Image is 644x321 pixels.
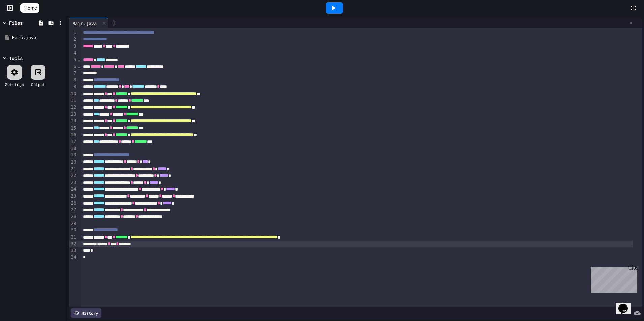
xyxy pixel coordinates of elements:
div: 27 [69,207,77,213]
div: 7 [69,70,77,77]
div: 16 [69,132,77,138]
div: 1 [69,29,77,36]
div: Output [31,81,45,87]
iframe: chat widget [616,294,637,314]
div: 2 [69,36,77,43]
div: Main.java [69,20,100,27]
iframe: chat widget [588,265,637,293]
span: Home [24,5,37,11]
div: 4 [69,50,77,57]
a: Home [20,3,39,13]
span: Fold line [77,57,81,62]
div: 10 [69,91,77,97]
div: 18 [69,145,77,152]
div: 29 [69,220,77,227]
div: 24 [69,186,77,193]
div: 21 [69,166,77,172]
div: 3 [69,43,77,50]
div: Main.java [12,34,65,41]
div: Files [9,19,23,26]
div: 13 [69,111,77,118]
div: Settings [5,81,24,87]
div: 14 [69,118,77,124]
div: Chat with us now!Close [3,3,46,43]
div: 34 [69,254,77,261]
div: Main.java [69,18,108,28]
div: 33 [69,247,77,254]
div: 9 [69,83,77,90]
div: 8 [69,77,77,83]
div: 28 [69,213,77,220]
div: History [71,308,101,318]
div: Tools [9,55,23,62]
div: 30 [69,227,77,234]
div: 20 [69,159,77,166]
div: 12 [69,104,77,111]
div: 17 [69,138,77,145]
div: 32 [69,241,77,247]
div: 26 [69,200,77,207]
div: 31 [69,234,77,241]
div: 23 [69,179,77,186]
div: 11 [69,97,77,104]
div: 6 [69,63,77,70]
div: 22 [69,172,77,179]
div: 15 [69,125,77,132]
div: 25 [69,193,77,200]
div: 19 [69,152,77,158]
span: Fold line [77,64,81,69]
div: 5 [69,57,77,63]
